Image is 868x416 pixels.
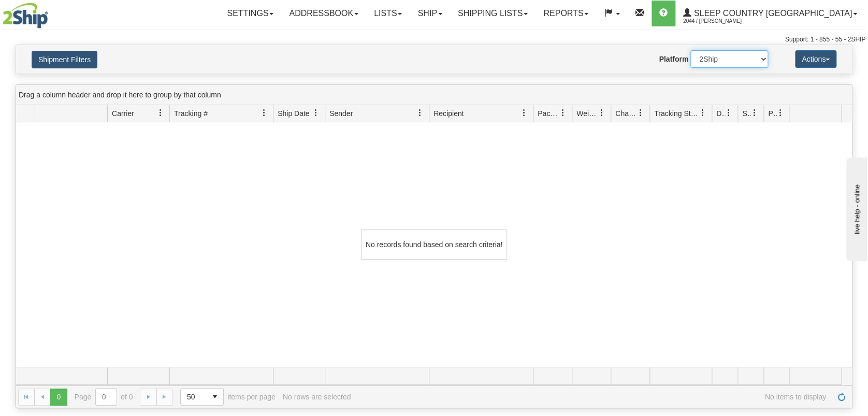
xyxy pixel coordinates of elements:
[281,1,366,26] a: Addressbook
[8,9,96,17] div: live help - online
[746,104,763,122] a: Shipment Issues filter column settings
[683,16,761,26] span: 2044 / [PERSON_NAME]
[410,1,450,26] a: Ship
[219,1,281,26] a: Settings
[180,388,224,406] span: Page sizes drop down
[366,1,410,26] a: Lists
[720,104,737,122] a: Delivery Status filter column settings
[768,108,777,119] span: Pickup Status
[615,108,637,119] span: Charge
[152,104,169,122] a: Carrier filter column settings
[329,108,353,119] span: Sender
[307,104,325,122] a: Ship Date filter column settings
[16,85,852,105] div: grid grouping header
[632,104,649,122] a: Charge filter column settings
[32,51,97,68] button: Shipment Filters
[433,108,464,119] span: Recipient
[833,389,850,405] a: Refresh
[675,1,865,26] a: Sleep Country [GEOGRAPHIC_DATA] 2044 / [PERSON_NAME]
[538,108,559,119] span: Packages
[694,104,712,122] a: Tracking Status filter column settings
[795,50,836,68] button: Actions
[3,3,48,28] img: logo2044.jpg
[536,1,596,26] a: Reports
[180,388,276,406] span: items per page
[112,108,134,119] span: Carrier
[844,155,867,261] iframe: chat widget
[361,229,507,260] div: No records found based on search criteria!
[283,393,351,401] div: No rows are selected
[654,108,699,119] span: Tracking Status
[450,1,536,26] a: Shipping lists
[593,104,611,122] a: Weight filter column settings
[554,104,572,122] a: Packages filter column settings
[411,104,429,122] a: Sender filter column settings
[358,393,826,401] span: No items to display
[576,108,598,119] span: Weight
[278,108,309,119] span: Ship Date
[174,108,208,119] span: Tracking #
[255,104,273,122] a: Tracking # filter column settings
[207,389,223,405] span: select
[659,54,688,64] label: Platform
[691,9,852,18] span: Sleep Country [GEOGRAPHIC_DATA]
[716,108,725,119] span: Delivery Status
[75,388,133,406] span: Page of 0
[3,35,865,44] div: Support: 1 - 855 - 55 - 2SHIP
[50,389,67,405] span: Page 0
[515,104,533,122] a: Recipient filter column settings
[187,392,200,402] span: 50
[742,108,751,119] span: Shipment Issues
[772,104,789,122] a: Pickup Status filter column settings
